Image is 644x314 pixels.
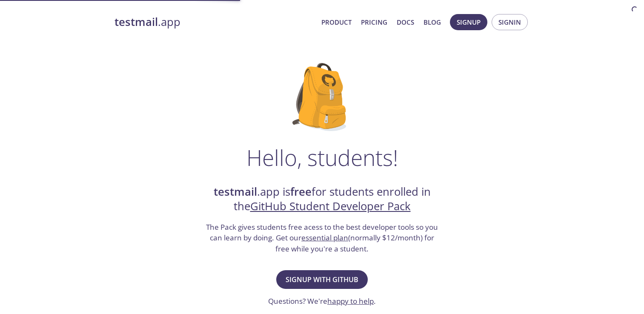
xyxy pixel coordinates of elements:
[397,17,414,28] a: Docs
[450,14,487,30] button: Signup
[214,184,257,199] strong: testmail
[492,14,528,30] button: Signin
[205,222,439,254] h3: The Pack gives students free acess to the best developer tools so you can learn by doing. Get our...
[498,17,521,28] span: Signin
[290,184,312,199] strong: free
[246,145,398,170] h1: Hello, students!
[268,296,376,307] h3: Questions? We're .
[276,270,368,289] button: Signup with GitHub
[327,296,374,306] a: happy to help
[301,233,348,243] a: essential plan
[250,199,411,214] a: GitHub Student Developer Pack
[457,17,481,28] span: Signup
[286,274,358,285] span: Signup with GitHub
[424,17,441,28] a: Blog
[205,185,439,214] h2: .app is for students enrolled in the
[361,17,387,28] a: Pricing
[114,14,158,29] strong: testmail
[114,15,315,29] a: testmail.app
[292,63,352,131] img: github-student-backpack.png
[321,17,352,28] a: Product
